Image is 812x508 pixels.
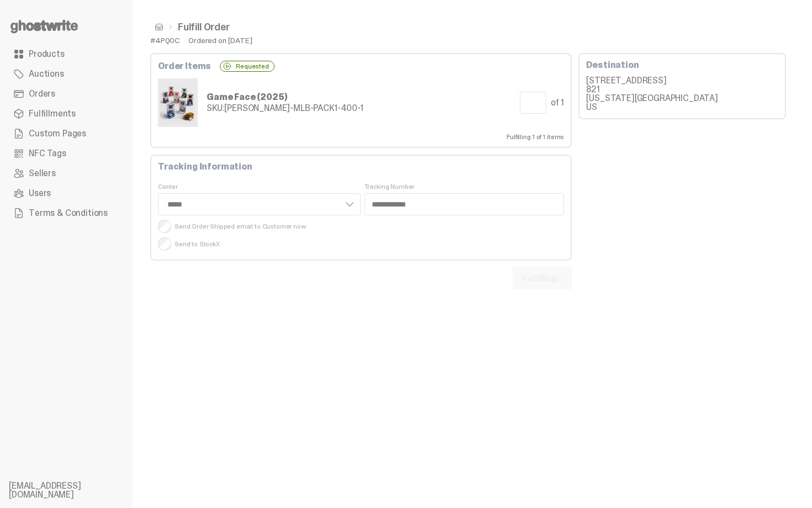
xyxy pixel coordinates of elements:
[9,203,124,223] a: Terms & Conditions
[9,163,124,183] a: Sellers
[207,93,363,102] div: Game Face (2025)
[207,102,224,114] span: SKU:
[29,209,108,218] span: Terms & Conditions
[29,50,65,59] span: Products
[220,61,275,72] div: Requested
[158,220,564,233] span: Send Order Shipped email to Customer now
[9,64,124,84] a: Auctions
[29,129,86,138] span: Custom Pages
[365,182,565,191] span: Tracking Number
[207,104,363,113] div: [PERSON_NAME]-MLB-PACK1-400-1
[9,144,124,163] a: NFC Tags
[158,193,361,215] select: Carrier
[158,182,361,191] span: Carrier
[29,169,56,178] span: Sellers
[9,183,124,203] a: Users
[29,189,51,198] span: Users
[158,237,564,251] span: Send to StockX
[9,124,124,144] a: Custom Pages
[9,44,124,64] a: Products
[365,193,565,215] input: Tracking Number
[29,89,55,98] span: Orders
[9,481,141,499] li: [EMAIL_ADDRESS][DOMAIN_NAME]
[164,22,230,32] li: Fulfill Order
[158,220,171,233] input: Send Order Shipped email to Customer now
[551,98,564,107] div: of 1
[158,237,171,251] input: Send to StockX
[160,81,196,125] img: 01-ghostwrite-mlb-game-face-complete-set.png
[150,36,180,44] div: #4PQ0C
[158,161,252,172] b: Tracking Information
[9,84,124,104] a: Orders
[586,76,778,112] div: [STREET_ADDRESS] 821 [US_STATE][GEOGRAPHIC_DATA] US
[29,149,66,158] span: NFC Tags
[188,36,252,44] div: Ordered on [DATE]
[29,109,76,118] span: Fulfillments
[9,104,124,124] a: Fulfillments
[158,62,211,71] b: Order Items
[158,134,564,140] div: Fulfilling 1 of 1 items
[586,59,639,71] b: Destination
[29,70,64,78] span: Auctions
